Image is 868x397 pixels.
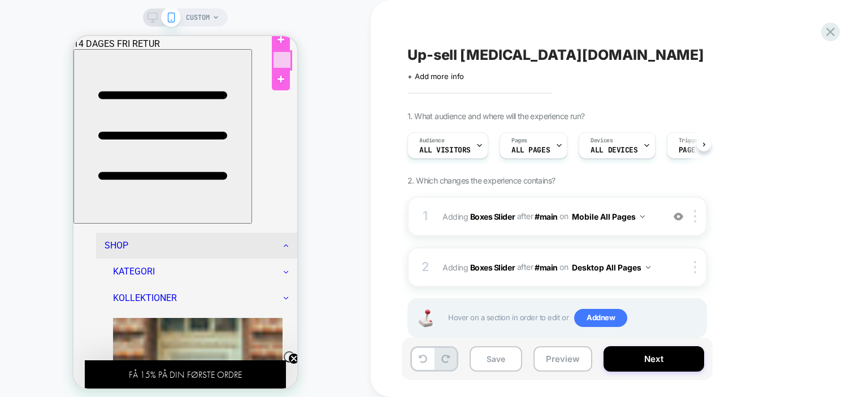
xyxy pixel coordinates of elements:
[572,259,650,276] button: Desktop All Pages
[186,8,210,27] span: CUSTOM
[470,211,515,221] b: Boxes Slider
[40,230,81,241] span: KATEGORI
[470,262,515,272] b: Boxes Slider
[448,309,700,327] span: Hover on a section in order to edit or
[511,137,527,145] span: Pages
[535,262,558,272] span: #main
[674,212,683,221] img: crossed eye
[407,46,704,63] span: Up-sell [MEDICAL_DATA][DOMAIN_NAME]
[679,146,717,154] span: Page Load
[604,346,704,372] button: Next
[559,260,568,274] span: on
[419,137,445,145] span: Audience
[420,205,431,228] div: 1
[559,209,568,223] span: on
[55,333,168,344] span: FÅ 15% PÅ DIN FØRSTE ORDRE
[31,204,55,215] span: SHOP
[407,176,555,185] span: 2. Which changes the experience contains?
[442,262,515,272] span: Adding
[419,146,471,154] span: All Visitors
[533,346,592,372] button: Preview
[517,262,533,272] span: AFTER
[535,211,558,221] span: #main
[574,309,627,327] span: Add new
[679,137,701,145] span: Trigger
[694,261,696,273] img: close
[442,211,515,221] span: Adding
[420,256,431,278] div: 2
[11,324,212,352] div: FÅ 15% PÅ DIN FØRSTE ORDRE Close teaser
[407,72,464,81] span: + Add more info
[517,211,533,221] span: AFTER
[511,146,550,154] span: ALL PAGES
[646,266,650,269] img: down arrow
[40,256,103,267] span: KOLLEKTIONER
[31,223,224,248] a: KATEGORI
[407,111,584,121] span: 1. What audience and where will the experience run?
[31,249,224,275] a: KOLLEKTIONER
[414,309,437,327] img: Joystick
[470,346,522,372] button: Save
[23,197,224,223] a: SHOP
[572,208,645,225] button: Mobile All Pages
[591,146,637,154] span: ALL DEVICES
[591,137,613,145] span: Devices
[210,315,222,326] button: Close teaser
[640,215,645,218] img: down arrow
[694,210,696,223] img: close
